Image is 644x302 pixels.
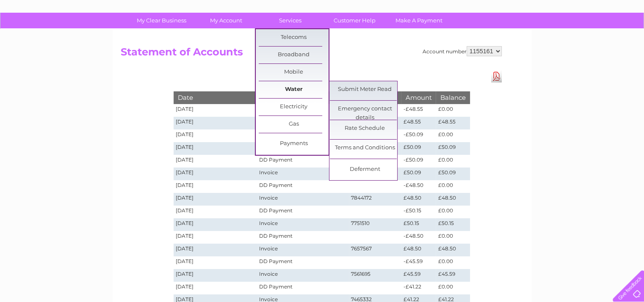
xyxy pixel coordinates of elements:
th: Amount [401,91,436,104]
td: £48.50 [401,244,436,256]
td: [DATE] [174,269,257,282]
a: Water [259,81,329,98]
td: [DATE] [174,244,257,256]
a: Services [255,13,325,28]
td: £50.15 [401,218,436,231]
a: Make A Payment [384,13,454,28]
a: Rate Schedule [330,120,400,137]
td: Invoice [257,218,348,231]
td: -£48.50 [401,180,436,193]
div: Clear Business is a trading name of Verastar Limited (registered in [GEOGRAPHIC_DATA] No. 3667643... [122,5,522,41]
td: [DATE] [174,231,257,244]
td: £50.15 [436,218,470,231]
td: £48.50 [436,244,470,256]
a: Log out [616,36,636,42]
td: £0.00 [436,206,470,218]
td: £0.00 [436,231,470,244]
th: Date [174,91,257,104]
img: logo.png [22,22,66,48]
td: £0.00 [436,104,470,117]
td: Invoice [257,244,348,256]
td: £45.59 [436,269,470,282]
a: Telecoms [259,29,329,46]
td: [DATE] [174,218,257,231]
h2: Statement of Accounts [121,46,502,62]
td: £50.09 [401,167,436,180]
td: [DATE] [174,282,257,294]
td: [DATE] [174,193,257,206]
td: [DATE] [174,155,257,167]
td: -£45.59 [401,256,436,269]
td: £0.00 [436,256,470,269]
td: DD Payment [257,180,348,193]
td: £45.59 [401,269,436,282]
td: £48.50 [436,193,470,206]
a: Energy [516,36,535,42]
td: £0.00 [436,180,470,193]
td: 7751510 [349,218,401,231]
a: Payments [259,135,329,152]
td: [DATE] [174,104,257,117]
td: -£41.22 [401,282,436,294]
td: Invoice [257,167,348,180]
td: £0.00 [436,129,470,142]
td: [DATE] [174,129,257,142]
td: £48.55 [401,117,436,129]
td: £48.55 [436,117,470,129]
td: DD Payment [257,282,348,294]
td: [DATE] [174,206,257,218]
a: Emergency contact details [330,101,400,118]
a: Water [495,36,511,42]
td: DD Payment [257,206,348,218]
td: -£48.55 [401,104,436,117]
a: My Account [191,13,261,28]
a: Telecoms [540,36,565,42]
td: -£50.09 [401,129,436,142]
a: Submit Meter Read [330,81,400,98]
td: 7844172 [349,193,401,206]
a: Contact [588,36,608,42]
td: -£50.15 [401,206,436,218]
td: £0.00 [436,155,470,167]
td: [DATE] [174,180,257,193]
a: Electricity [259,99,329,115]
td: [DATE] [174,167,257,180]
td: £50.09 [436,142,470,155]
td: -£48.50 [401,231,436,244]
td: £0.00 [436,282,470,294]
a: Customer Help [320,13,390,28]
a: Mobile [259,64,329,81]
td: DD Payment [257,256,348,269]
td: Invoice [257,269,348,282]
td: £50.09 [436,167,470,180]
a: My Clear Business [127,13,196,28]
a: Terms and Conditions [330,140,400,156]
td: 7657567 [349,244,401,256]
a: Broadband [259,47,329,63]
a: Deferment [330,161,400,178]
td: 7561695 [349,269,401,282]
td: [DATE] [174,142,257,155]
td: DD Payment [257,231,348,244]
a: 0333 014 3131 [484,4,543,15]
a: Download Pdf [491,70,502,82]
a: Blog [570,36,583,42]
div: Account number [423,46,502,56]
td: £48.50 [401,193,436,206]
a: Gas [259,116,329,133]
td: Invoice [257,193,348,206]
td: -£50.09 [401,155,436,167]
td: [DATE] [174,256,257,269]
td: [DATE] [174,117,257,129]
td: DD Payment [257,155,348,167]
td: £50.09 [401,142,436,155]
th: Balance [436,91,470,104]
